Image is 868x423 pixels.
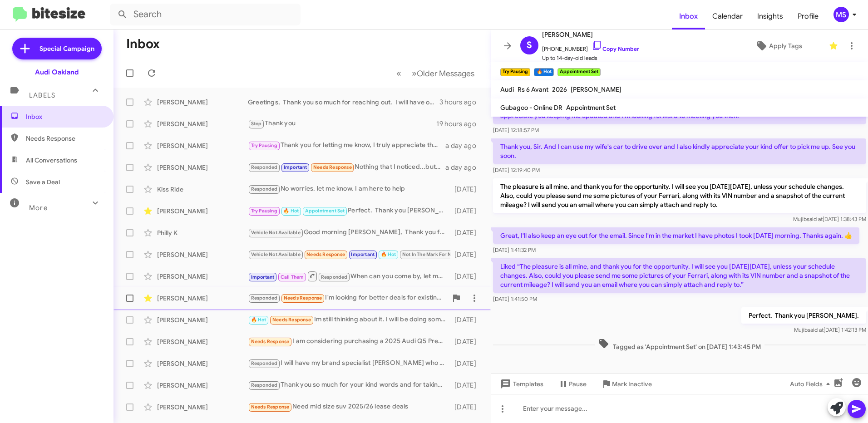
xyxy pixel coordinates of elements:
[750,3,790,30] a: Insights
[29,204,48,212] span: More
[251,295,278,301] span: Responded
[542,54,639,63] span: Up to 14-day-old leads
[500,85,514,93] span: Audi
[248,184,450,194] div: No worries. let me know. I am here to help
[391,64,480,83] nav: Page navigation example
[251,164,278,170] span: Responded
[110,4,301,25] input: Search
[251,230,301,236] span: Vehicle Not Available
[26,112,103,121] span: Inbox
[445,141,483,150] div: a day ago
[793,216,866,222] span: Mujib [DATE] 1:38:43 PM
[493,295,537,302] span: [DATE] 1:41:50 PM
[493,138,866,164] p: Thank you, Sir. And I can use my wife's car to drive over and I also kindly appreciate your kind ...
[157,98,248,107] div: [PERSON_NAME]
[306,251,345,257] span: Needs Response
[251,251,301,257] span: Vehicle Not Available
[534,68,553,76] small: 🔥 Hot
[251,208,277,214] span: Try Pausing
[808,326,824,333] span: said at
[157,381,248,390] div: [PERSON_NAME]
[248,380,450,390] div: Thank you so much for your kind words and for taking the time to share your feedback. I’m glad to...
[26,134,103,143] span: Needs Response
[450,337,483,346] div: [DATE]
[248,315,450,325] div: Im still thinking about it. I will be doing some test drive on other car brand this weekend but i...
[412,68,417,79] span: »
[381,251,396,257] span: 🔥 Hot
[157,359,248,368] div: [PERSON_NAME]
[450,272,483,281] div: [DATE]
[157,337,248,346] div: [PERSON_NAME]
[491,376,551,392] button: Templates
[826,7,858,22] button: MS
[450,228,483,237] div: [DATE]
[705,3,750,30] a: Calendar
[248,98,439,107] div: Greetings, Thank you so much for reaching out. I will have one of my brand specialist reach out t...
[402,251,459,257] span: Not In The Mark For Now
[248,249,450,260] div: No problem
[493,127,539,133] span: [DATE] 12:18:57 PM
[592,45,639,52] a: Copy Number
[790,3,826,30] a: Profile
[248,402,450,412] div: Need mid size suv 2025/26 lease deals
[450,381,483,390] div: [DATE]
[251,339,290,344] span: Needs Response
[450,185,483,194] div: [DATE]
[248,206,450,216] div: Perfect. Thank you [PERSON_NAME].
[248,118,436,129] div: Thank you
[321,274,348,280] span: Responded
[248,271,450,282] div: When can you come by, let me know. I will make sure my appraisal specialist is prepared for your ...
[493,167,540,173] span: [DATE] 12:19:40 PM
[527,38,532,53] span: S
[594,376,659,392] button: Mark Inactive
[281,274,304,280] span: Call Them
[284,295,322,301] span: Needs Response
[272,317,311,323] span: Needs Response
[595,338,764,351] span: Tagged as 'Appointment Set' on [DATE] 1:43:45 PM
[157,141,248,150] div: [PERSON_NAME]
[248,358,450,369] div: I will have my brand specialist [PERSON_NAME] who has been in contact with you prepare the specs ...
[157,315,248,325] div: [PERSON_NAME]
[251,121,262,127] span: Stop
[439,98,483,107] div: 3 hours ago
[500,68,530,76] small: Try Pausing
[417,69,474,79] span: Older Messages
[436,119,483,128] div: 19 hours ago
[542,29,639,40] span: [PERSON_NAME]
[26,156,77,165] span: All Conversations
[500,103,562,112] span: Gubagoo - Online DR
[741,307,866,324] p: Perfect. Thank you [PERSON_NAME].
[557,68,601,76] small: Appointment Set
[566,103,616,112] span: Appointment Set
[248,140,445,151] div: Thank you for letting me know, I truly appreciate the update. I completely understand and respect...
[251,317,266,323] span: 🔥 Hot
[450,250,483,259] div: [DATE]
[445,163,483,172] div: a day ago
[251,382,278,388] span: Responded
[396,68,401,79] span: «
[284,164,307,170] span: Important
[493,246,536,253] span: [DATE] 1:41:32 PM
[126,37,160,51] h1: Inbox
[157,163,248,172] div: [PERSON_NAME]
[569,376,587,392] span: Pause
[157,272,248,281] div: [PERSON_NAME]
[35,68,79,77] div: Audi Oakland
[493,258,866,293] p: Liked “The pleasure is all mine, and thank you for the opportunity. I will see you [DATE][DATE], ...
[769,38,802,54] span: Apply Tags
[450,315,483,325] div: [DATE]
[157,250,248,259] div: [PERSON_NAME]
[157,228,248,237] div: Philly K
[551,376,594,392] button: Pause
[732,38,824,54] button: Apply Tags
[251,360,278,366] span: Responded
[493,227,859,244] p: Great, I'll also keep an eye out for the email. Since I'm in the market I have photos I took [DAT...
[807,216,823,222] span: said at
[783,376,841,392] button: Auto Fields
[251,143,277,148] span: Try Pausing
[157,119,248,128] div: [PERSON_NAME]
[251,186,278,192] span: Responded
